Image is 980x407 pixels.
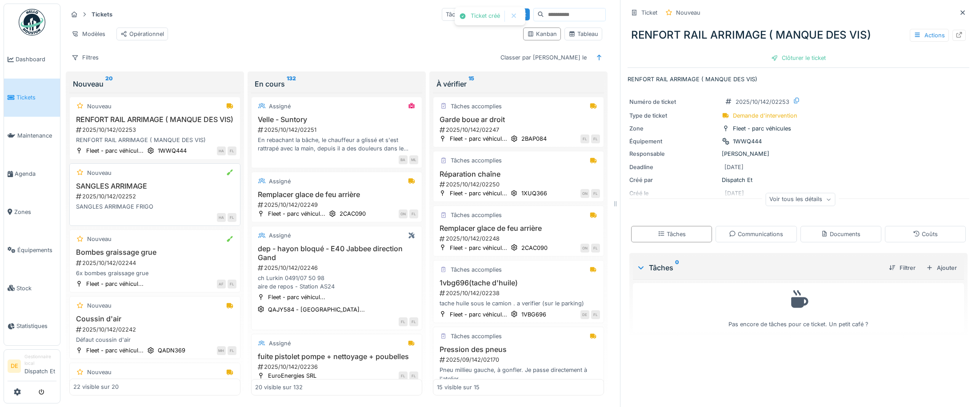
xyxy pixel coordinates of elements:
a: Agenda [4,155,60,193]
div: Clôturer le ticket [768,52,829,64]
div: 2025/10/142/02251 [257,126,418,134]
sup: 20 [105,79,113,89]
span: Tickets [16,93,56,102]
div: FL [591,134,600,143]
h3: Pression des pneus [437,345,600,354]
h3: dep - hayon bloqué - E40 Jabbee direction Gand [255,245,418,261]
div: Tâches [658,230,686,238]
div: Assigné [269,339,291,348]
div: FL [409,317,418,326]
a: Tickets [4,79,60,117]
div: Responsable [629,150,718,158]
div: FL [409,209,418,218]
div: Nouveau [676,8,700,17]
h3: RENFORT RAIL ARRIMAGE ( MANQUE DES VIS) [73,115,236,124]
h3: SANGLES ARRIMAGE [73,182,236,190]
div: Ajouter [923,262,960,274]
div: Communications [729,230,783,238]
div: FL [228,146,236,155]
a: Équipements [4,231,60,269]
div: En cours [255,79,419,89]
div: AF [217,280,226,288]
div: RENFORT RAIL ARRIMAGE ( MANQUE DES VIS) [73,136,236,144]
div: FL [591,189,600,198]
div: 2025/10/142/02238 [439,289,600,297]
div: [DATE] [724,163,744,171]
div: Nouveau [87,368,112,376]
div: FL [228,346,236,355]
h3: Remplacer glace de feu arrière [437,224,600,233]
div: Fleet - parc véhicul... [268,209,325,218]
div: Assigné [269,177,291,186]
a: Maintenance [4,117,60,155]
span: Dashboard [16,55,56,63]
div: 2025/10/142/02236 [257,363,418,371]
div: ON [580,189,589,198]
div: 6x bombes graissage grue [73,269,236,277]
a: DE Gestionnaire localDispatch Et [8,353,56,381]
div: FL [228,213,236,222]
div: 2025/10/142/02242 [75,325,236,334]
div: FL [399,317,408,326]
sup: 0 [675,262,679,273]
div: HA [217,213,226,222]
div: 1XUQ366 [521,189,547,198]
span: Statistiques [16,322,56,330]
div: 2025/10/142/02252 [75,192,236,201]
div: 2025/10/142/02248 [439,234,600,243]
div: SANGLES ARRIMAGE FRIGO [73,202,236,211]
div: Tâches accomplies [451,211,502,219]
div: 2025/10/142/02250 [439,180,600,189]
div: Équipement [629,137,718,146]
h3: Velle - Suntory [255,115,418,124]
div: FL [228,280,236,288]
div: Deadline [629,163,718,171]
div: ML [409,155,418,164]
div: Tâches [442,8,469,21]
div: tache huile sous le camion . a verifier (sur le parking) [437,299,600,308]
div: 2CAC090 [340,209,366,218]
div: Fleet - parc véhicul... [450,134,507,143]
div: MH [217,346,226,355]
div: Documents [821,230,860,238]
li: DE [8,360,21,373]
div: Tâches accomplies [451,265,502,274]
div: Type de ticket [629,111,718,120]
sup: 15 [468,79,474,89]
div: Fleet - parc véhicul... [450,244,507,252]
div: QADN369 [158,346,185,355]
div: ON [399,209,408,218]
div: Modèles [68,28,109,40]
div: Assigné [269,231,291,240]
div: Filtrer [885,262,919,274]
div: 2025/10/142/02249 [257,201,418,209]
div: Défaut coussin d'air [73,336,236,344]
span: Agenda [15,170,56,178]
img: Badge_color-CXgf-gQk.svg [19,9,45,36]
div: Tableau [568,30,598,38]
div: 1VBG696 [521,310,546,319]
div: Pas encore de tâches pour ce ticket. Un petit café ? [639,287,958,328]
h3: Remplacer glace de feu arrière [255,190,418,199]
div: Tâches [636,262,882,273]
div: Nouveau [87,235,112,243]
div: ON [580,244,589,253]
div: Créé par [629,176,718,184]
h3: Réparation chaîne [437,170,600,178]
div: Fleet - parc véhicules [733,124,791,133]
div: Nouveau [87,301,112,310]
div: Tâches accomplies [451,332,502,340]
div: Demande d'intervention [733,111,797,120]
div: 2BAP084 [521,134,547,143]
div: BA [399,155,408,164]
div: Fleet - parc véhicul... [268,293,325,301]
h3: Garde boue ar droit [437,115,600,124]
div: DE [580,310,589,319]
div: 1WWQ444 [733,137,762,146]
div: FL [399,371,408,380]
div: Fleet - parc véhicul... [86,280,144,288]
a: Dashboard [4,40,60,79]
div: 22 visible sur 20 [73,383,119,391]
div: Fleet - parc véhicul... [86,346,144,355]
span: Équipements [17,246,56,254]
